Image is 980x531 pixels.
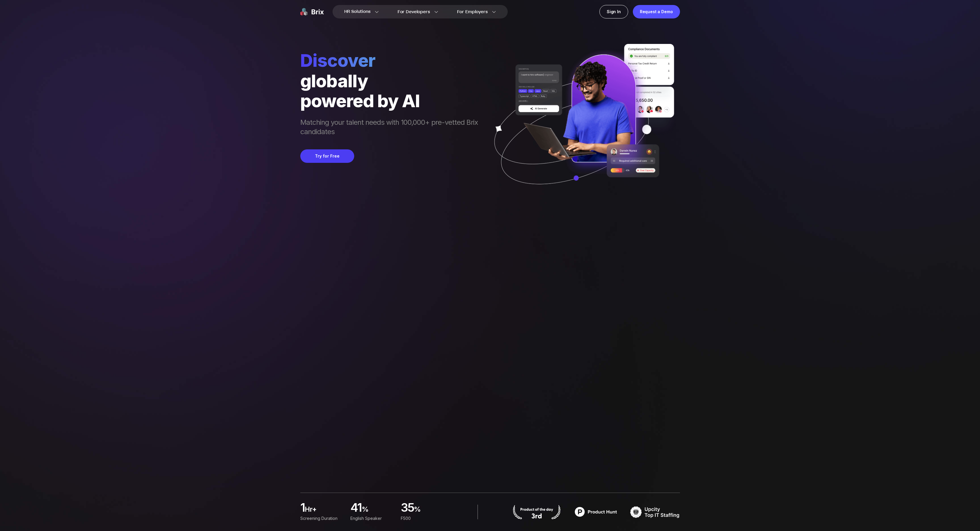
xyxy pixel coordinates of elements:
[350,515,393,522] div: English Speaker
[300,50,484,71] span: Discover
[630,505,680,519] img: TOP IT STAFFING
[300,118,484,138] span: Matching your talent needs with 100,000+ pre-vetted Brix candidates
[300,91,484,111] div: powered by AI
[571,505,621,519] img: product hunt badge
[362,505,394,516] span: %
[300,502,305,514] span: 1
[305,505,343,516] span: hr+
[400,515,444,522] div: F500
[300,149,354,163] button: Try for Free
[633,5,680,18] a: Request a Demo
[484,44,680,202] img: ai generate
[457,9,488,15] span: For Employers
[300,515,343,522] div: Screening duration
[398,9,430,15] span: For Developers
[344,7,371,16] span: HR Solutions
[400,502,414,514] span: 35
[350,502,362,514] span: 41
[414,505,444,516] span: %
[300,71,484,91] div: globally
[512,505,562,519] img: product hunt badge
[599,5,628,18] a: Sign In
